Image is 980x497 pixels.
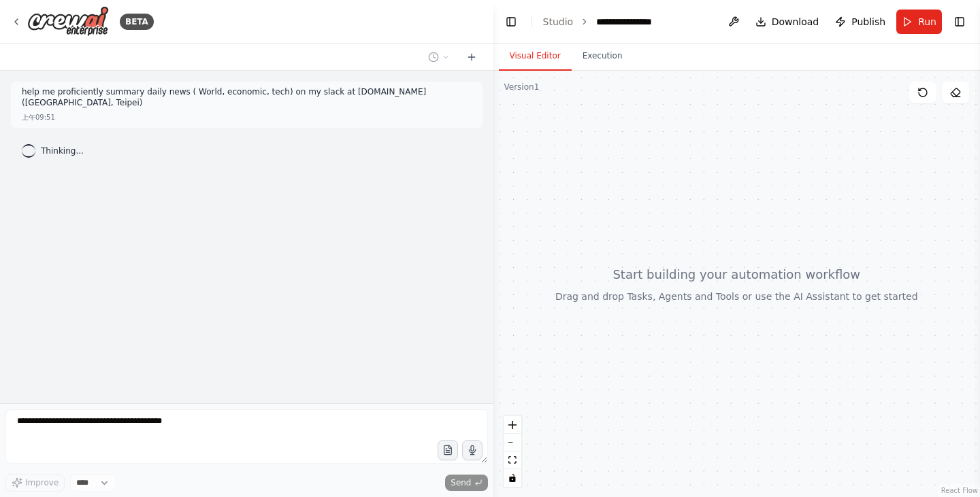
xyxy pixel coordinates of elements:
nav: breadcrumb [543,15,666,29]
button: Upload files [438,440,458,460]
a: Studio [543,16,574,27]
button: Execution [572,42,634,71]
span: Download [772,15,819,29]
button: zoom out [504,434,521,451]
img: Logo [27,6,109,37]
button: zoom in [504,416,521,434]
span: Publish [851,15,885,29]
button: Improve [5,474,65,492]
div: BETA [120,14,154,30]
button: Download [750,10,825,34]
a: React Flow attribution [941,487,978,494]
span: Run [918,15,936,29]
button: Hide left sidebar [502,12,521,31]
button: Show right sidebar [950,12,969,31]
button: Visual Editor [499,42,572,71]
button: Send [445,475,487,491]
button: Start a new chat [461,49,483,65]
button: fit view [504,451,521,469]
span: Send [451,477,471,488]
button: Run [896,10,942,34]
p: help me proficiently summary daily news ( World, economic, tech) on my slack at [DOMAIN_NAME] ([G... [22,87,472,108]
span: Thinking... [41,145,84,156]
div: 上午09:51 [22,112,55,122]
div: React Flow controls [504,416,521,487]
button: toggle interactivity [504,469,521,487]
div: Version 1 [504,82,540,92]
button: Switch to previous chat [423,49,455,65]
span: Improve [25,477,59,488]
button: Click to speak your automation idea [462,440,483,460]
button: Publish [830,10,891,34]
